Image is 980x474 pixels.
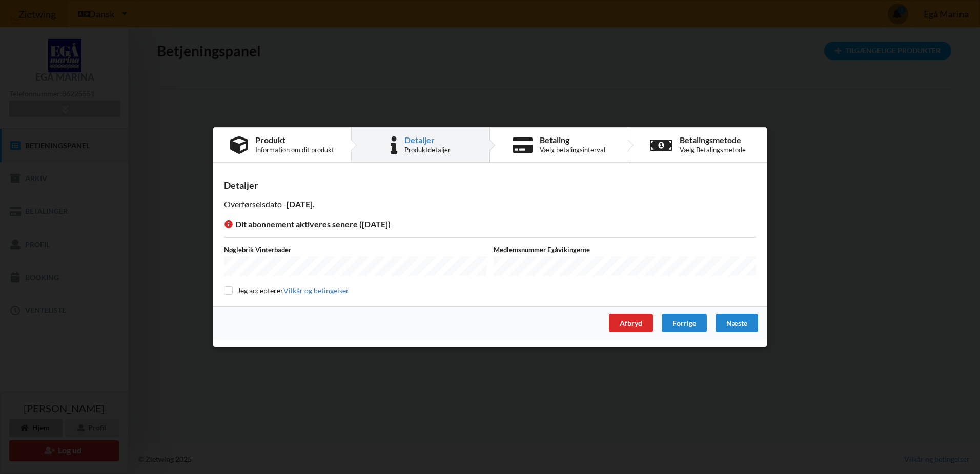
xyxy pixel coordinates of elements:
div: Betalingsmetode [680,136,746,144]
div: Forrige [662,314,707,332]
div: Detaljer [224,179,756,191]
label: Jeg accepterer [224,286,349,295]
div: Produkt [255,136,334,144]
div: Detaljer [404,136,451,144]
p: Overførselsdato - . [224,199,756,210]
div: Næste [716,314,758,332]
div: Information om dit produkt [255,146,334,154]
span: Dit abonnement aktiveres senere ([DATE]) [224,219,391,228]
label: Nøglebrik Vinterbader [224,245,486,254]
div: Produktdetaljer [404,146,451,154]
a: Vilkår og betingelser [283,286,349,295]
div: Vælg betalingsinterval [540,146,605,154]
div: Afbryd [609,314,653,332]
label: Medlemsnummer Egåvikingerne [494,245,756,254]
b: [DATE] [287,199,313,209]
div: Betaling [540,136,605,144]
div: Vælg Betalingsmetode [680,146,746,154]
